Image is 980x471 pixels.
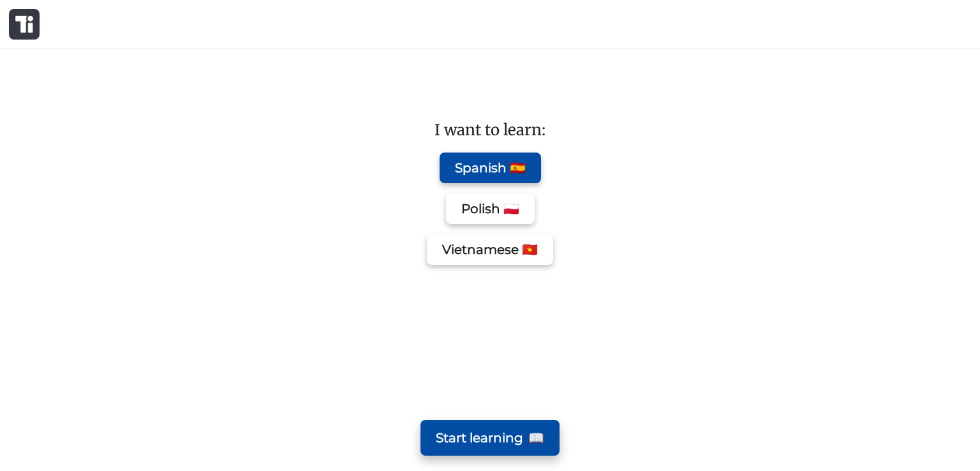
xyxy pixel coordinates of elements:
[440,153,541,183] button: Spanish 🇪🇸
[427,234,553,265] button: Vietnamese 🇻🇳
[528,428,544,448] span: book
[446,193,535,224] button: Polish 🇵🇱
[434,118,546,142] div: I want to learn:
[420,420,560,456] button: Start learningbook
[15,15,33,33] img: logo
